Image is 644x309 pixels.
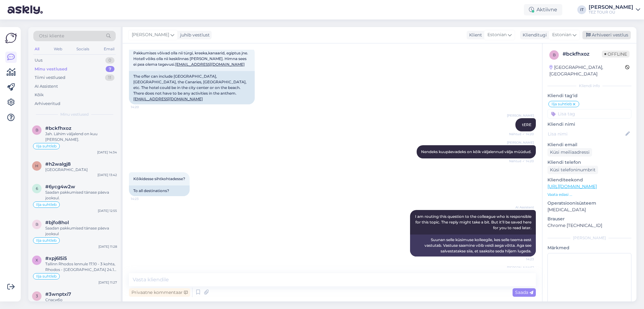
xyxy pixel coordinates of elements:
[510,205,534,210] span: AI Assistent
[36,203,57,207] span: Ilja suhtleb
[577,5,586,14] div: IT
[553,52,556,57] span: b
[547,245,631,251] p: Märkmed
[36,128,38,132] span: b
[552,102,572,106] span: Ilja suhtleb
[103,45,116,53] div: Email
[45,291,71,297] span: #3wnptxi7
[507,140,534,145] span: [PERSON_NAME]
[547,83,631,89] div: Kliendi info
[602,51,630,58] span: Offline
[589,10,633,15] div: TEZ TOUR OÜ
[36,274,57,278] span: Ilja suhtleb
[97,150,117,155] div: [DATE] 14:34
[36,239,57,242] span: Ilja suhtleb
[524,4,562,15] div: Aktiivne
[547,92,631,99] p: Kliendi tag'id
[45,131,117,142] div: Jah. Lähim väljalend on kuu [PERSON_NAME].
[547,148,592,157] div: Küsi meiliaadressi
[132,31,169,38] span: [PERSON_NAME]
[129,185,190,196] div: To all destinations?
[547,235,631,241] div: [PERSON_NAME]
[129,288,190,297] div: Privaatne kommentaar
[507,265,534,270] span: [PERSON_NAME]
[36,294,38,298] span: 3
[133,51,249,67] span: Pakkumises võivad olla nii türgi, kreeka,kanaarid, egiptus jne. Hotell võiks olla nii kesklinnas ...
[547,121,631,128] p: Kliendi nimi
[36,222,38,227] span: b
[509,159,534,163] span: Nähtud ✓ 14:20
[98,244,117,249] div: [DATE] 11:28
[548,130,624,137] input: Lisa nimi
[105,74,114,81] div: 11
[45,184,75,190] span: #6ycg4w2w
[131,196,154,201] span: 14:23
[98,280,117,285] div: [DATE] 11:27
[39,33,64,39] span: Otsi kliente
[178,32,210,38] div: juhib vestlust
[547,207,631,213] p: [MEDICAL_DATA]
[547,184,597,189] a: [URL][DOMAIN_NAME]
[175,62,245,67] a: [EMAIL_ADDRESS][DOMAIN_NAME]
[133,97,203,101] a: [EMAIL_ADDRESS][DOMAIN_NAME]
[105,57,114,63] div: 0
[35,101,60,107] div: Arhiveeritud
[106,66,114,72] div: 7
[45,220,69,225] span: #bjfo8hol
[35,83,58,90] div: AI Assistent
[563,50,602,58] div: # bckfhxoz
[45,167,117,173] div: [GEOGRAPHIC_DATA]
[547,109,631,119] input: Lisa tag
[35,74,65,81] div: Tiimi vestlused
[5,32,17,44] img: Askly Logo
[547,166,598,174] div: Küsi telefoninumbrit
[510,257,534,262] span: 14:23
[547,222,631,229] p: Chrome [TECHNICAL_ID]
[582,31,631,39] div: Arhiveeri vestlus
[75,45,91,53] div: Socials
[35,57,42,63] div: Uus
[421,149,531,154] span: Nendeks kuupäevadeks on kõik väljalennud välja müüdud.
[45,297,117,303] div: Спасибо
[487,31,507,38] span: Estonian
[547,200,631,207] p: Operatsioonisüsteem
[45,190,117,201] div: Saadan pakkumised tänase päeva jooksul.
[547,192,631,197] p: Vaata edasi ...
[410,235,536,257] div: Suunan selle küsimuse kolleegile, kes selle teema eest vastutab. Vastuse saamine võib veidi aega ...
[45,261,117,273] div: Tallinn Rhodos lennule 17.10 - 3 kohta, Rhodos - [GEOGRAPHIC_DATA] 24.10 - 1 koht
[415,214,532,230] span: I am routing this question to the colleague who is responsible for this topic. The reply might ta...
[509,132,534,136] span: Nähtud ✓ 14:20
[33,45,41,53] div: All
[131,105,154,109] span: 14:20
[35,92,44,98] div: Kõik
[98,208,117,213] div: [DATE] 12:55
[36,144,57,148] span: Ilja suhtleb
[547,159,631,166] p: Kliendi telefon
[97,173,117,177] div: [DATE] 13:42
[552,31,571,38] span: Estonian
[547,177,631,183] p: Klienditeekond
[53,45,64,53] div: Web
[522,122,531,127] span: tERE
[589,5,633,10] div: [PERSON_NAME]
[549,64,625,77] div: [GEOGRAPHIC_DATA], [GEOGRAPHIC_DATA]
[467,32,482,38] div: Klient
[129,71,255,104] div: The offer can include [GEOGRAPHIC_DATA], [GEOGRAPHIC_DATA], the Canaries, [GEOGRAPHIC_DATA], etc....
[589,5,640,15] a: [PERSON_NAME]TEZ TOUR OÜ
[36,186,38,191] span: 6
[547,141,631,148] p: Kliendi email
[60,112,89,117] span: Minu vestlused
[35,163,38,168] span: h
[45,161,71,167] span: #h2walgj8
[35,66,67,72] div: Minu vestlused
[507,113,534,118] span: [PERSON_NAME]
[520,32,547,38] div: Klienditugi
[45,125,71,131] span: #bckfhxoz
[133,176,185,181] span: Kõikidesse sihtkohtadesse?
[36,258,38,262] span: x
[515,290,533,295] span: Saada
[45,225,117,237] div: Saadan pakkumised tänase päeva jooksul
[547,216,631,222] p: Brauser
[45,256,67,261] span: #xpj6l5i5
